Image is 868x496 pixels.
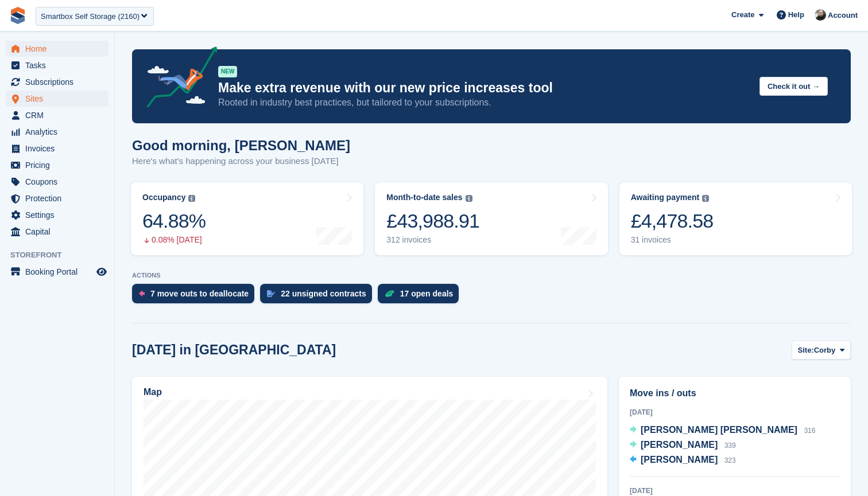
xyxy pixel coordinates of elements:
[641,425,797,435] span: [PERSON_NAME] [PERSON_NAME]
[188,195,195,202] img: icon-info-grey-7440780725fd019a000dd9b08b2336e03edf1995a4989e88bcd33f0948082b44.svg
[385,290,394,298] img: deal-1b604bf984904fb50ccaf53a9ad4b4a5d6e5aea283cecdc64d6e3604feb123c2.svg
[25,57,94,73] span: Tasks
[641,455,718,464] span: [PERSON_NAME]
[724,442,736,450] span: 339
[218,96,750,109] p: Rooted in industry best practices, but tailored to your subscriptions.
[25,107,94,123] span: CRM
[10,249,114,261] span: Storefront
[631,193,700,202] div: Awaiting payment
[6,264,108,280] a: menu
[6,174,108,190] a: menu
[792,341,851,360] button: Site: Corby
[828,10,858,21] span: Account
[218,80,750,96] p: Make extra revenue with our new price increases tool
[142,209,206,233] div: 64.88%
[814,345,836,356] span: Corby
[466,195,472,202] img: icon-info-grey-7440780725fd019a000dd9b08b2336e03edf1995a4989e88bcd33f0948082b44.svg
[6,190,108,206] a: menu
[25,174,94,190] span: Coupons
[25,190,94,206] span: Protection
[132,138,350,153] h1: Good morning, [PERSON_NAME]
[631,209,714,233] div: £4,478.58
[386,209,479,233] div: £43,988.91
[788,9,804,21] span: Help
[6,224,108,240] a: menu
[798,345,814,356] span: Site:
[731,9,754,21] span: Create
[6,57,108,73] a: menu
[630,386,840,400] h2: Move ins / outs
[25,264,94,280] span: Booking Portal
[131,182,363,255] a: Occupancy 64.88% 0.08% [DATE]
[724,456,736,464] span: 323
[25,157,94,173] span: Pricing
[386,193,462,202] div: Month-to-date sales
[25,74,94,90] span: Subscriptions
[6,157,108,173] a: menu
[142,193,185,202] div: Occupancy
[144,387,162,397] h2: Map
[804,427,815,435] span: 316
[702,195,709,202] img: icon-info-grey-7440780725fd019a000dd9b08b2336e03edf1995a4989e88bcd33f0948082b44.svg
[630,453,736,468] a: [PERSON_NAME] 323
[132,284,260,309] a: 7 move outs to deallocate
[378,284,465,309] a: 17 open deals
[630,486,840,496] div: [DATE]
[41,11,139,22] div: Smartbox Self Storage (2160)
[137,46,218,112] img: price-adjustments-announcement-icon-8257ccfd72463d97f412b2fc003d46551f7dbcb40ab6d574587a9cd5c0d94...
[630,438,736,453] a: [PERSON_NAME] 339
[630,423,815,438] a: [PERSON_NAME] [PERSON_NAME] 316
[139,290,145,297] img: move_outs_to_deallocate_icon-f764333ba52eb49d3ac5e1228854f67142a1ed5810a6f6cc68b1a99e826820c5.svg
[6,74,108,90] a: menu
[631,235,714,245] div: 31 invoices
[759,77,828,96] button: Check it out →
[142,235,206,245] div: 0.08% [DATE]
[815,9,826,21] img: Tom Huddleston
[267,290,275,297] img: contract_signature_icon-13c848040528278c33f63329250d36e43548de30e8caae1d1a13099fd9432cc5.svg
[260,284,378,309] a: 22 unsigned contracts
[6,140,108,157] a: menu
[6,41,108,57] a: menu
[630,407,840,417] div: [DATE]
[25,124,94,140] span: Analytics
[25,207,94,223] span: Settings
[132,272,851,279] p: ACTIONS
[9,7,26,24] img: stora-icon-8386f47178a22dfd0bd8f6a31ec36ba5ce8667c1dd55bd0f319d3a0aa187defe.svg
[386,235,479,245] div: 312 invoices
[400,289,454,298] div: 17 open deals
[6,107,108,123] a: menu
[6,124,108,140] a: menu
[218,66,237,77] div: NEW
[281,289,366,298] div: 22 unsigned contracts
[25,140,94,157] span: Invoices
[375,182,607,255] a: Month-to-date sales £43,988.91 312 invoices
[6,91,108,107] a: menu
[25,91,94,107] span: Sites
[25,224,94,240] span: Capital
[132,342,336,358] h2: [DATE] in [GEOGRAPHIC_DATA]
[641,440,718,450] span: [PERSON_NAME]
[6,207,108,223] a: menu
[619,182,852,255] a: Awaiting payment £4,478.58 31 invoices
[25,41,94,57] span: Home
[150,289,249,298] div: 7 move outs to deallocate
[95,265,108,279] a: Preview store
[132,155,350,168] p: Here's what's happening across your business [DATE]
